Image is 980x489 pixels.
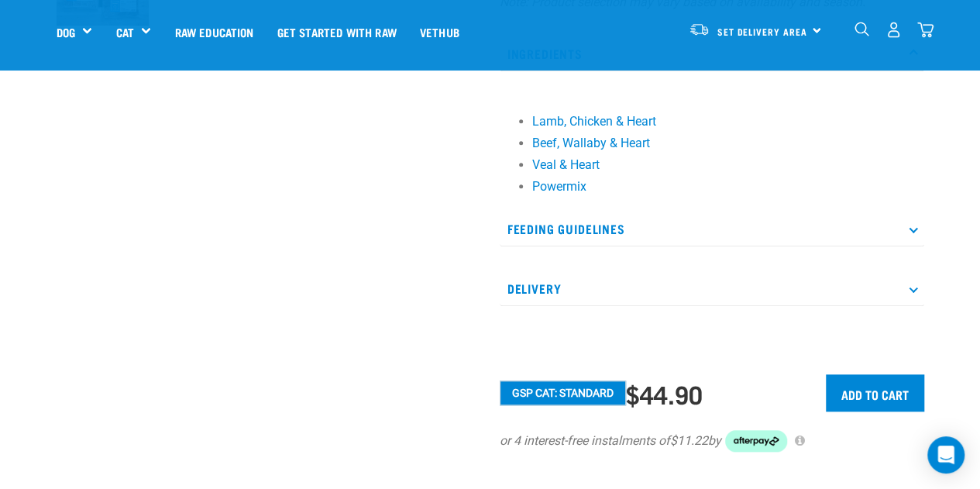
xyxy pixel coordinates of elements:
[57,23,75,41] a: Dog
[826,374,924,412] input: Add to cart
[670,432,708,450] span: $11.22
[885,22,902,38] img: user.png
[626,380,703,408] div: $44.90
[408,1,471,63] a: Vethub
[532,157,600,172] a: Veal & Heart
[532,114,656,129] a: Lamb, Chicken & Heart
[717,29,807,34] span: Set Delivery Area
[854,22,869,36] img: home-icon-1@2x.png
[500,381,626,405] button: GSP Cat: Standard
[927,436,965,474] div: Open Intercom Messenger
[532,179,586,194] a: Powermix
[163,1,265,63] a: Raw Education
[532,136,650,150] a: Beef, Wallaby & Heart
[115,23,133,41] a: Cat
[500,212,924,246] p: Feeding Guidelines
[725,430,787,452] img: Afterpay
[500,430,924,452] div: or 4 interest-free instalments of by
[500,271,924,306] p: Delivery
[689,22,710,36] img: van-moving.png
[917,22,934,38] img: home-icon@2x.png
[266,1,408,63] a: Get started with Raw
